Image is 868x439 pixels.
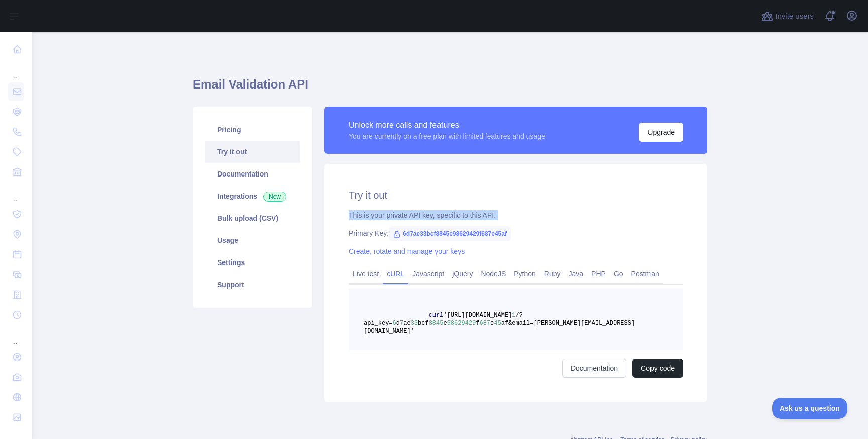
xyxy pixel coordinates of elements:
[263,192,286,202] span: New
[400,320,403,327] span: 7
[349,210,683,220] div: This is your private API key, specific to this API.
[565,266,588,282] a: Java
[205,251,300,274] a: Settings
[775,11,814,22] span: Invite users
[403,320,410,327] span: ae
[8,326,24,346] div: ...
[205,141,300,163] a: Try it out
[610,266,627,282] a: Go
[429,320,444,327] span: 8845
[383,266,408,282] a: cURL
[205,207,300,229] a: Bulk upload (CSV)
[349,266,383,282] a: Live test
[205,163,300,185] a: Documentation
[490,320,494,327] span: e
[632,359,683,378] button: Copy code
[349,131,546,141] div: You are currently on a free plan with limited features and usage
[205,274,300,296] a: Support
[447,320,476,327] span: 98629429
[393,320,396,327] span: 6
[205,229,300,251] a: Usage
[411,320,418,327] span: 33
[587,266,610,282] a: PHP
[408,266,448,282] a: Javascript
[562,359,626,378] a: Documentation
[772,398,848,419] iframe: Toggle Customer Support
[8,183,24,203] div: ...
[476,320,479,327] span: f
[479,320,490,327] span: 687
[443,320,447,327] span: e
[443,312,512,319] span: '[URL][DOMAIN_NAME]
[512,312,515,319] span: 1
[349,247,465,255] a: Create, rotate and manage your keys
[429,312,444,319] span: curl
[759,8,816,24] button: Invite users
[494,320,501,327] span: 45
[205,185,300,207] a: Integrations New
[540,266,565,282] a: Ruby
[205,119,300,141] a: Pricing
[349,228,683,238] div: Primary Key:
[477,266,510,282] a: NodeJS
[349,188,683,202] h2: Try it out
[389,226,511,241] span: 6d7ae33bcf8845e98629429f687e45af
[193,76,707,101] h1: Email Validation API
[8,60,24,80] div: ...
[448,266,477,282] a: jQuery
[510,266,540,282] a: Python
[639,123,683,142] button: Upgrade
[418,320,429,327] span: bcf
[349,119,546,131] div: Unlock more calls and features
[627,266,663,282] a: Postman
[396,320,400,327] span: d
